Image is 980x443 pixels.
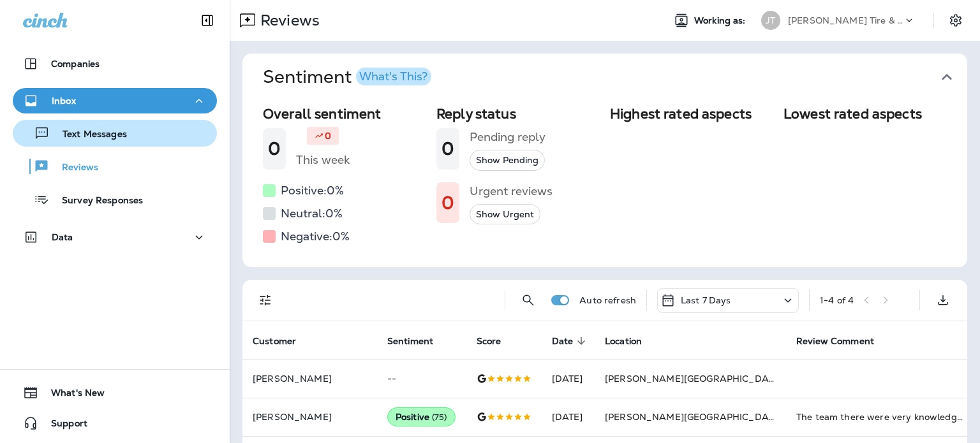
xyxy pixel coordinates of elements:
[681,295,731,305] p: Last 7 Days
[930,287,956,313] button: Export as CSV
[356,68,431,85] button: What's This?
[605,411,783,423] span: [PERSON_NAME][GEOGRAPHIC_DATA]
[470,150,545,171] button: Show Pending
[436,106,600,122] h2: Reply status
[253,54,977,101] button: SentimentWhat's This?
[13,186,217,213] button: Survey Responses
[387,336,433,347] span: Sentiment
[387,335,450,347] span: Sentiment
[944,9,967,32] button: Settings
[296,150,350,170] h5: This week
[442,192,454,214] h1: 0
[579,295,636,305] p: Auto refresh
[325,129,331,142] p: 0
[542,398,595,436] td: [DATE]
[796,336,874,347] span: Review Comment
[377,359,466,398] td: --
[281,226,350,247] h5: Negative: 0 %
[52,96,76,106] p: Inbox
[253,336,296,347] span: Customer
[788,15,903,25] p: [PERSON_NAME] Tire & Auto
[796,335,891,347] span: Review Comment
[13,410,217,436] button: Support
[49,195,143,207] p: Survey Responses
[820,295,854,305] div: 1 - 4 of 4
[13,224,217,250] button: Data
[263,66,431,88] h1: Sentiment
[13,380,217,405] button: What's New
[470,127,546,147] h5: Pending reply
[477,336,501,347] span: Score
[253,412,367,422] p: [PERSON_NAME]
[387,407,456,426] div: Positive
[263,106,426,122] h2: Overall sentiment
[761,11,780,30] div: JT
[38,418,87,433] span: Support
[694,15,748,26] span: Working as:
[253,374,367,384] p: [PERSON_NAME]
[432,412,447,423] span: ( 75 )
[38,388,105,403] span: What's New
[610,106,773,122] h2: Highest rated aspects
[51,59,100,69] p: Companies
[281,203,343,224] h5: Neutral: 0 %
[477,335,518,347] span: Score
[253,287,278,313] button: Filters
[13,120,217,147] button: Text Messages
[255,11,320,30] p: Reviews
[516,287,541,313] button: Search Reviews
[470,181,553,201] h5: Urgent reviews
[242,101,967,267] div: SentimentWhat's This?
[359,71,427,82] div: What's This?
[189,8,225,33] button: Collapse Sidebar
[49,162,98,174] p: Reviews
[52,232,73,242] p: Data
[13,51,217,76] button: Companies
[796,410,967,423] div: The team there were very knowledgeable and friendly.
[605,336,642,347] span: Location
[605,373,783,384] span: [PERSON_NAME][GEOGRAPHIC_DATA]
[13,153,217,180] button: Reviews
[442,138,454,159] h1: 0
[50,129,127,141] p: Text Messages
[542,359,595,398] td: [DATE]
[281,180,344,201] h5: Positive: 0 %
[253,335,313,347] span: Customer
[552,336,574,347] span: Date
[783,106,947,122] h2: Lowest rated aspects
[605,335,658,347] span: Location
[13,88,217,113] button: Inbox
[470,204,540,225] button: Show Urgent
[268,138,281,159] h1: 0
[552,335,590,347] span: Date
